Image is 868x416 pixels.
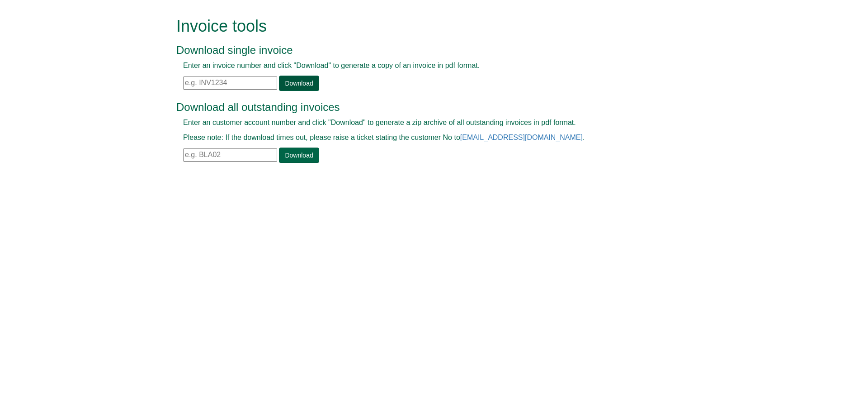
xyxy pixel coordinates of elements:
h3: Download all outstanding invoices [176,101,671,113]
h3: Download single invoice [176,44,671,56]
a: Download [279,148,319,163]
input: e.g. INV1234 [183,77,277,90]
h1: Invoice tools [176,17,671,35]
input: e.g. BLA02 [183,148,277,162]
a: [EMAIL_ADDRESS][DOMAIN_NAME] [460,134,583,141]
p: Please note: If the download times out, please raise a ticket stating the customer No to . [183,133,665,143]
a: Download [279,76,319,91]
p: Enter an invoice number and click "Download" to generate a copy of an invoice in pdf format. [183,61,665,71]
p: Enter an customer account number and click "Download" to generate a zip archive of all outstandin... [183,118,665,128]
